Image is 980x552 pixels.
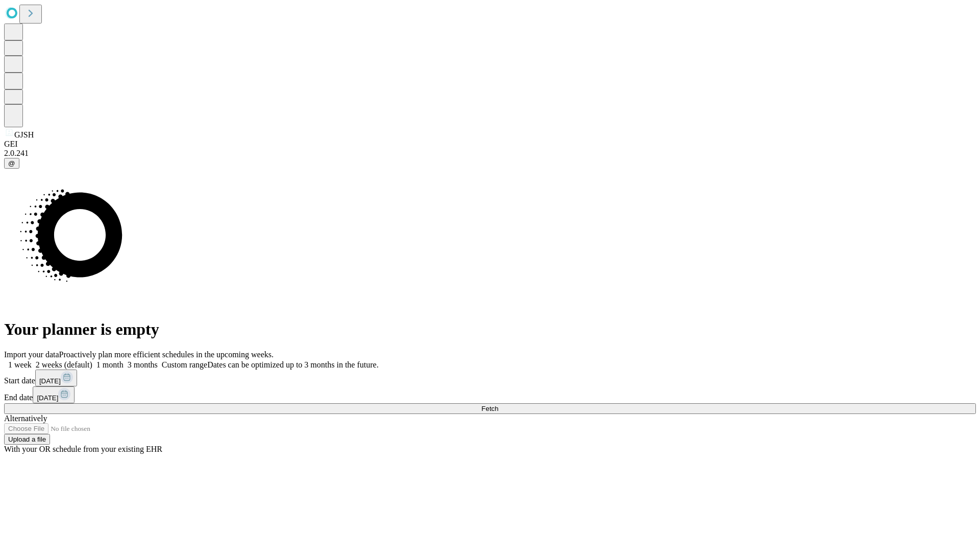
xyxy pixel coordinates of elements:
span: Custom range [162,360,207,369]
span: GJSH [14,130,34,139]
div: Start date [4,370,976,386]
span: Import your data [4,350,59,359]
h1: Your planner is empty [4,320,976,339]
span: [DATE] [37,394,58,402]
span: Proactively plan more efficient schedules in the upcoming weeks. [59,350,274,359]
button: [DATE] [33,386,75,403]
div: 2.0.241 [4,149,976,158]
div: End date [4,386,976,403]
div: GEI [4,140,976,149]
span: @ [8,159,15,167]
span: 2 weeks (default) [36,360,92,369]
span: 1 month [96,360,124,369]
span: Dates can be optimized up to 3 months in the future. [207,360,378,369]
span: Alternatively [4,414,47,423]
span: 3 months [128,360,158,369]
button: Fetch [4,403,976,414]
span: [DATE] [39,377,61,385]
button: @ [4,158,19,169]
span: 1 week [8,360,32,369]
button: Upload a file [4,434,50,445]
span: With your OR schedule from your existing EHR [4,445,162,453]
span: Fetch [481,405,498,412]
button: [DATE] [35,370,77,386]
